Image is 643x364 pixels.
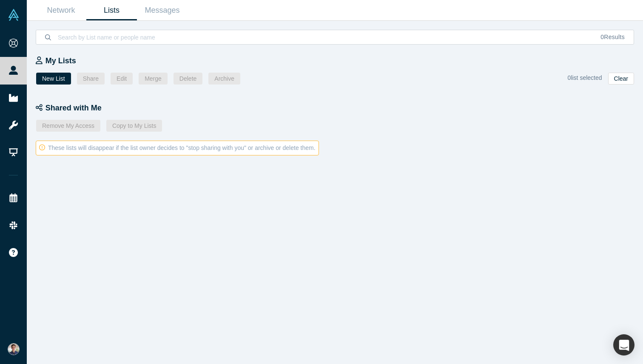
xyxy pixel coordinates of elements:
img: Alchemist Vault Logo [8,9,20,21]
button: Copy to My Lists [106,120,162,132]
a: Messages [137,0,188,20]
button: Merge [139,73,168,85]
img: Andres Meiners's Account [8,343,20,355]
a: Lists [86,0,137,20]
span: Results [600,34,625,40]
button: Delete [174,73,202,85]
input: Search by List name or people name [57,27,592,47]
div: My Lists [36,55,643,67]
button: Edit [111,73,133,85]
button: Archive [208,73,240,85]
div: These lists will disappear if the list owner decides to "stop sharing with you" or archive or del... [36,141,319,155]
span: 0 list selected [568,74,602,81]
a: Network [36,0,86,20]
button: Share [77,73,105,85]
button: Remove My Access [36,120,100,132]
button: Clear [608,73,634,85]
span: 0 [600,34,604,40]
div: Shared with Me [36,102,643,114]
button: New List [36,73,71,85]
